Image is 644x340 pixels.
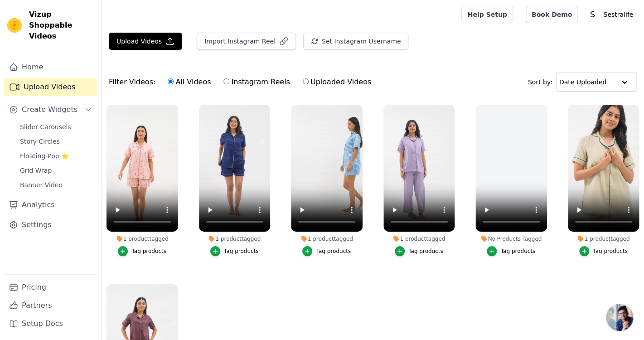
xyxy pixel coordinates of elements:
[606,304,633,331] div: Open chat
[4,216,97,234] a: Settings
[15,164,97,177] a: Grid Wrap
[197,33,296,50] button: Import Instagram Reel
[4,101,97,119] button: Create Widgets
[528,73,637,92] div: Sort by:
[168,78,174,84] input: All Videos
[15,179,97,191] a: Banner Video
[585,6,637,23] button: S Sestralife
[107,235,178,243] div: 1 product tagged
[568,235,639,243] div: 1 product tagged
[4,196,97,214] a: Analytics
[487,246,535,256] button: Tag products
[4,315,97,333] a: Setup Docs
[20,137,60,146] span: Story Circles
[20,180,63,189] span: Banner Video
[20,151,69,160] span: Floating-Pop ⭐
[593,248,628,255] div: Tag products
[210,246,259,256] button: Tag products
[302,246,351,256] button: Tag products
[4,58,97,76] a: Home
[383,235,455,243] div: 1 product tagged
[303,78,309,84] input: Uploaded Videos
[303,33,408,50] button: Set Instagram Username
[131,248,166,255] div: Tag products
[223,78,229,84] input: Instagram Reels
[167,76,211,88] label: All Videos
[600,6,637,23] p: Sestralife
[109,33,182,50] button: Upload Videos
[118,246,166,256] button: Tag products
[15,135,97,148] a: Story Circles
[109,72,376,92] div: Filter Videos:
[302,76,372,88] label: Uploaded Videos
[461,6,513,23] a: Help Setup
[579,246,628,256] button: Tag products
[4,278,97,296] a: Pricing
[316,248,351,255] div: Tag products
[4,296,97,315] a: Partners
[29,9,94,42] span: Vizup Shoppable Videos
[199,235,271,243] div: 1 product tagged
[223,76,290,88] label: Instagram Reels
[291,235,363,243] div: 1 product tagged
[20,166,52,175] span: Grid Wrap
[500,248,535,255] div: Tag products
[224,248,259,255] div: Tag products
[590,10,595,19] text: S
[395,246,443,256] button: Tag products
[20,122,71,131] span: Slider Carousels
[22,104,77,115] span: Create Widgets
[15,121,97,133] a: Slider Carousels
[526,6,578,23] a: Book Demo
[408,248,443,255] div: Tag products
[475,235,547,243] div: No Products Tagged
[7,18,22,33] img: Vizup
[15,150,97,162] a: Floating-Pop ⭐
[4,78,97,96] a: Upload Videos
